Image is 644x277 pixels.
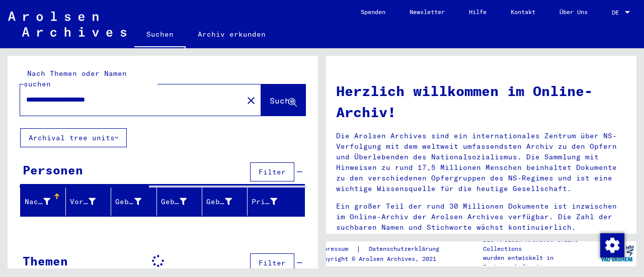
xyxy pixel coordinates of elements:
p: wurden entwickelt in Partnerschaft mit [483,253,598,271]
mat-header-cell: Geburt‏ [157,188,202,216]
div: Geburt‏ [161,194,202,210]
div: Geburtsdatum [206,197,232,207]
a: Suchen [134,22,186,48]
h1: Herzlich willkommen im Online-Archiv! [336,80,626,123]
button: Clear [241,90,261,110]
mat-label: Nach Themen oder Namen suchen [24,69,127,88]
span: Filter [259,167,286,176]
button: Archival tree units [20,128,127,147]
a: Archiv erkunden [186,22,278,46]
img: yv_logo.png [598,241,636,266]
mat-icon: close [245,95,257,107]
mat-header-cell: Nachname [21,188,66,216]
p: Die Arolsen Archives Online-Collections [483,235,598,253]
button: Suche [261,84,305,116]
div: Zustimmung ändern [600,233,624,257]
div: Geburt‏ [161,197,187,207]
div: Prisoner # [252,194,292,210]
img: Zustimmung ändern [600,233,624,257]
mat-header-cell: Vorname [66,188,111,216]
div: Prisoner # [252,197,277,207]
span: Filter [259,258,286,267]
p: Die Arolsen Archives sind ein internationales Zentrum über NS-Verfolgung mit dem weltweit umfasse... [336,131,626,194]
div: Themen [23,252,68,270]
p: Copyright © Arolsen Archives, 2021 [316,254,451,263]
div: Personen [23,161,83,179]
div: Geburtsname [115,197,141,207]
div: Vorname [70,194,111,210]
span: DE [612,9,623,16]
button: Filter [250,253,294,272]
div: Vorname [70,197,96,207]
mat-header-cell: Prisoner # [248,188,304,216]
button: Filter [250,162,294,181]
img: Arolsen_neg.svg [8,12,126,37]
mat-header-cell: Geburtsname [111,188,156,216]
a: Datenschutzerklärung [361,244,451,254]
div: Nachname [25,194,65,210]
div: | [316,244,451,254]
div: Geburtsdatum [206,194,247,210]
mat-header-cell: Geburtsdatum [202,188,248,216]
p: Ein großer Teil der rund 30 Millionen Dokumente ist inzwischen im Online-Archiv der Arolsen Archi... [336,201,626,233]
span: Suche [270,96,295,106]
div: Nachname [25,197,50,207]
a: Impressum [316,244,356,254]
div: Geburtsname [115,194,156,210]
